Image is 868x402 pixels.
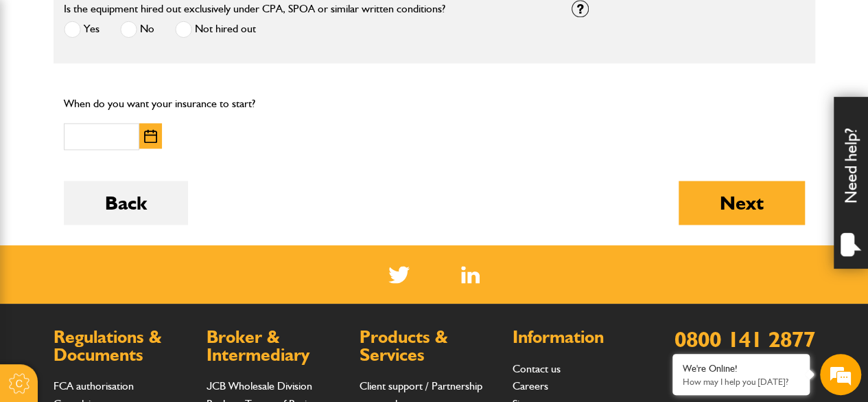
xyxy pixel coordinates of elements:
a: FCA authorisation [54,379,134,392]
a: JCB Wholesale Division [207,379,312,392]
input: Enter your last name [18,127,250,157]
img: Linked In [461,266,480,283]
h2: Products & Services [360,328,499,363]
label: Yes [64,21,99,38]
img: Twitter [388,266,410,283]
a: LinkedIn [461,266,480,283]
img: Choose date [144,129,157,143]
a: 0800 141 2877 [675,325,815,352]
button: Next [679,181,805,225]
div: We're Online! [683,363,799,375]
label: Is the equipment hired out exclusively under CPA, SPOA or similar written conditions? [64,3,445,14]
div: Minimize live chat window [225,7,258,40]
a: Contact us [513,361,561,375]
h2: Regulations & Documents [54,328,193,363]
label: Not hired out [175,21,256,38]
input: Enter your phone number [18,208,250,238]
label: No [120,21,154,38]
h2: Information [513,328,652,346]
img: d_20077148190_company_1631870298795_20077148190 [23,76,58,96]
p: When do you want your insurance to start? [64,95,297,113]
a: Careers [513,379,548,392]
div: Chat with us now [71,77,231,95]
textarea: Type your message and hit 'Enter' [18,249,250,297]
h2: Broker & Intermediary [207,328,346,363]
p: How may I help you today? [683,377,799,387]
button: Back [64,181,188,225]
input: Enter your email address [18,168,250,198]
em: Start Chat [187,309,249,328]
div: Need help? [834,97,868,269]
